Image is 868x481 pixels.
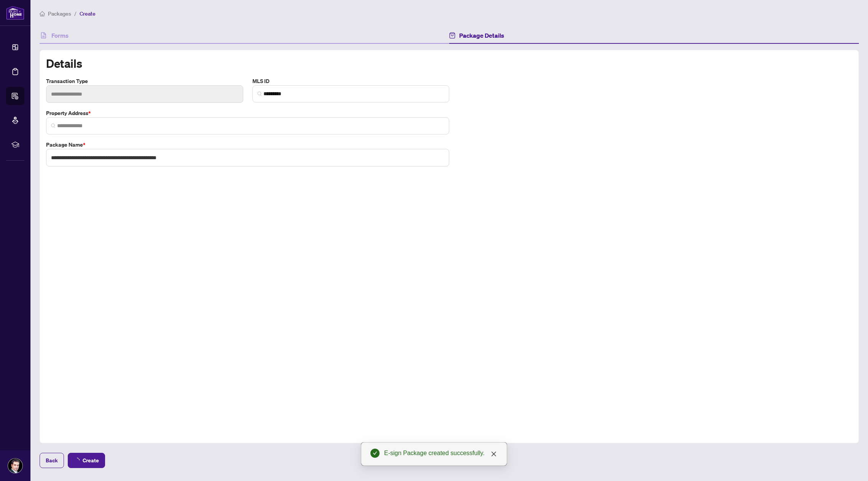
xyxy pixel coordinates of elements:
[68,453,105,468] button: Create
[40,453,64,468] button: Back
[370,449,380,458] span: check-circle
[384,449,498,458] div: E-sign Package created successfully.
[252,77,450,85] label: MLS ID
[40,11,45,16] span: home
[74,9,77,18] li: /
[46,56,852,71] h1: Details
[80,10,96,17] span: Create
[490,450,498,458] a: Close
[73,457,80,464] span: loading
[6,6,24,20] img: logo
[83,454,99,467] span: Create
[48,10,71,17] span: Packages
[46,454,58,467] span: Back
[491,451,497,457] span: close
[46,109,449,117] label: Property Address
[51,31,69,40] h4: Forms
[8,459,22,473] img: Profile Icon
[51,123,56,128] img: search_icon
[46,77,243,85] label: Transaction type
[46,141,449,149] label: Package Name
[459,31,504,40] h4: Package Details
[257,91,262,96] img: search_icon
